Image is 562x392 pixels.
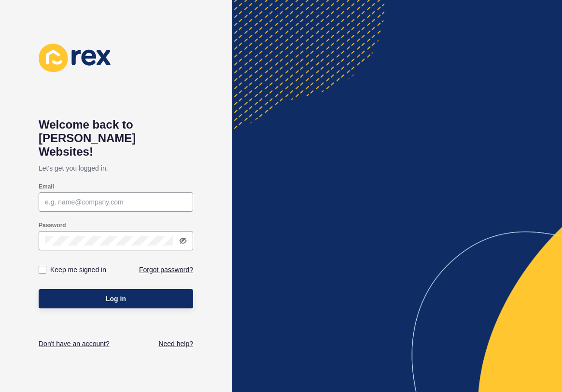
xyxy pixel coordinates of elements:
[39,183,54,190] label: Email
[39,159,193,178] p: Let's get you logged in.
[39,339,110,348] a: Don't have an account?
[106,294,126,304] span: Log in
[158,339,193,348] a: Need help?
[39,289,193,308] button: Log in
[39,221,66,229] label: Password
[50,265,106,275] label: Keep me signed in
[139,265,193,275] a: Forgot password?
[39,118,193,159] h1: Welcome back to [PERSON_NAME] Websites!
[45,197,187,207] input: e.g. name@company.com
